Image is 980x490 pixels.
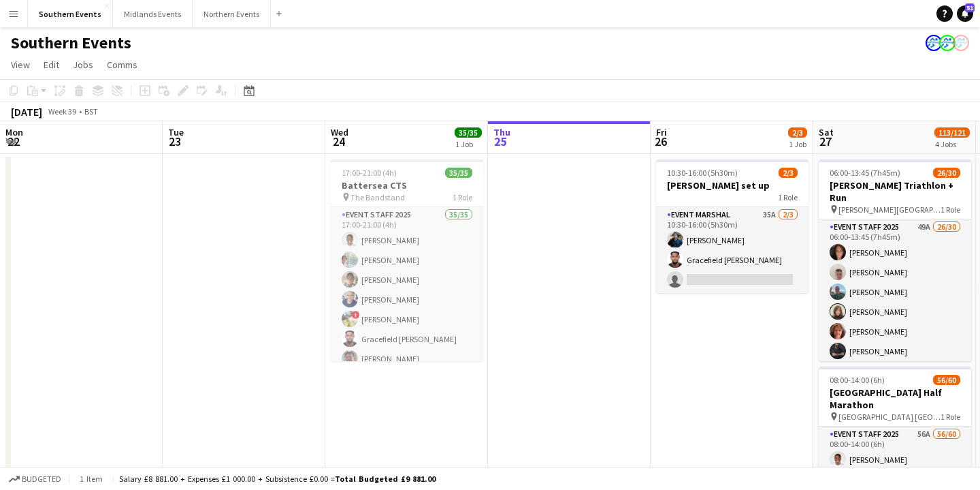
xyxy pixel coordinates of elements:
[926,35,942,51] app-user-avatar: RunThrough Events
[656,179,808,192] h3: [PERSON_NAME] set up
[350,192,405,202] span: The Bandstand
[75,474,108,484] span: 1 item
[453,192,472,202] span: 1 Role
[7,472,63,487] button: Budgeted
[933,375,960,385] span: 56/60
[101,56,143,74] a: Comms
[935,139,969,149] div: 4 Jobs
[941,412,960,422] span: 1 Role
[5,126,23,138] span: Mon
[788,127,807,138] span: 2/3
[352,311,360,319] span: !
[166,134,184,149] span: 23
[934,127,970,138] span: 113/121
[953,35,969,51] app-user-avatar: RunThrough Events
[342,168,397,178] span: 17:00-21:00 (4h)
[491,134,510,149] span: 25
[957,5,973,22] a: 51
[335,474,436,484] span: Total Budgeted £9 881.00
[779,168,798,178] span: 2/3
[838,412,941,422] span: [GEOGRAPHIC_DATA] [GEOGRAPHIC_DATA]
[789,139,806,149] div: 1 Job
[445,168,472,178] span: 35/35
[45,106,79,117] span: Week 39
[493,126,510,138] span: Thu
[107,59,137,71] span: Comms
[331,179,483,192] h3: Battersea CTS
[939,35,955,51] app-user-avatar: RunThrough Events
[168,126,184,138] span: Tue
[329,134,348,149] span: 24
[38,56,65,74] a: Edit
[67,56,99,74] a: Jobs
[933,168,960,178] span: 26/30
[193,1,271,27] button: Northern Events
[5,56,35,74] a: View
[838,204,941,215] span: [PERSON_NAME][GEOGRAPHIC_DATA], [GEOGRAPHIC_DATA], [GEOGRAPHIC_DATA]
[113,1,193,27] button: Midlands Events
[819,179,971,204] h3: [PERSON_NAME] Triathlon + Run
[73,59,93,71] span: Jobs
[11,105,42,119] div: [DATE]
[965,3,975,12] span: 51
[817,134,834,149] span: 27
[656,126,667,138] span: Fri
[819,126,834,138] span: Sat
[455,127,482,138] span: 35/35
[455,139,481,149] div: 1 Job
[3,134,23,149] span: 22
[778,192,798,202] span: 1 Role
[656,207,808,293] app-card-role: Event Marshal35A2/310:30-16:00 (5h30m)[PERSON_NAME]Gracefield [PERSON_NAME]
[331,159,483,361] app-job-card: 17:00-21:00 (4h)35/35Battersea CTS The Bandstand1 RoleEvent Staff 202535/3517:00-21:00 (4h)[PERSO...
[654,134,667,149] span: 26
[830,375,885,385] span: 08:00-14:00 (6h)
[667,168,738,178] span: 10:30-16:00 (5h30m)
[11,59,30,71] span: View
[11,33,131,53] h1: Southern Events
[819,159,971,361] app-job-card: 06:00-13:45 (7h45m)26/30[PERSON_NAME] Triathlon + Run [PERSON_NAME][GEOGRAPHIC_DATA], [GEOGRAPHIC...
[819,386,971,411] h3: [GEOGRAPHIC_DATA] Half Marathon
[941,204,960,215] span: 1 Role
[656,159,808,293] app-job-card: 10:30-16:00 (5h30m)2/3[PERSON_NAME] set up1 RoleEvent Marshal35A2/310:30-16:00 (5h30m)[PERSON_NAM...
[119,474,436,484] div: Salary £8 881.00 + Expenses £1 000.00 + Subsistence £0.00 =
[830,168,900,178] span: 06:00-13:45 (7h45m)
[28,1,113,27] button: Southern Events
[22,474,61,484] span: Budgeted
[44,59,59,71] span: Edit
[331,126,348,138] span: Wed
[84,106,98,117] div: BST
